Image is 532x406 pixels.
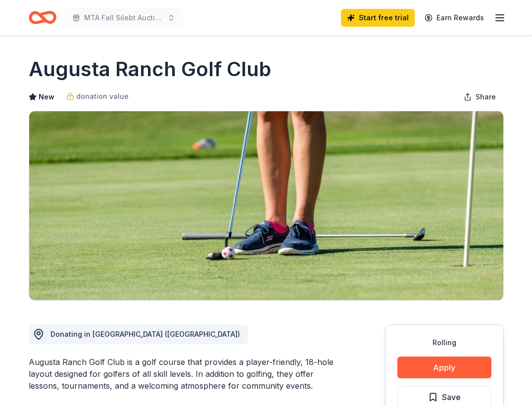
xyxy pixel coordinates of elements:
[84,12,163,24] span: MTA Fall Silebt Auction
[397,357,491,378] button: Apply
[39,91,54,103] span: New
[456,87,504,107] button: Share
[29,6,56,29] a: Home
[50,330,240,338] span: Donating in [GEOGRAPHIC_DATA] ([GEOGRAPHIC_DATA])
[29,55,271,83] h1: Augusta Ranch Golf Club
[66,90,129,102] a: donation value
[29,356,338,392] div: Augusta Ranch Golf Club is a golf course that provides a player-friendly, 18-hole layout designed...
[476,91,496,103] span: Share
[29,111,503,300] img: Image for Augusta Ranch Golf Club
[341,9,415,27] a: Start free trial
[419,9,490,27] a: Earn Rewards
[442,391,461,404] span: Save
[64,8,183,28] button: MTA Fall Silebt Auction
[397,337,491,349] div: Rolling
[76,90,129,102] span: donation value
